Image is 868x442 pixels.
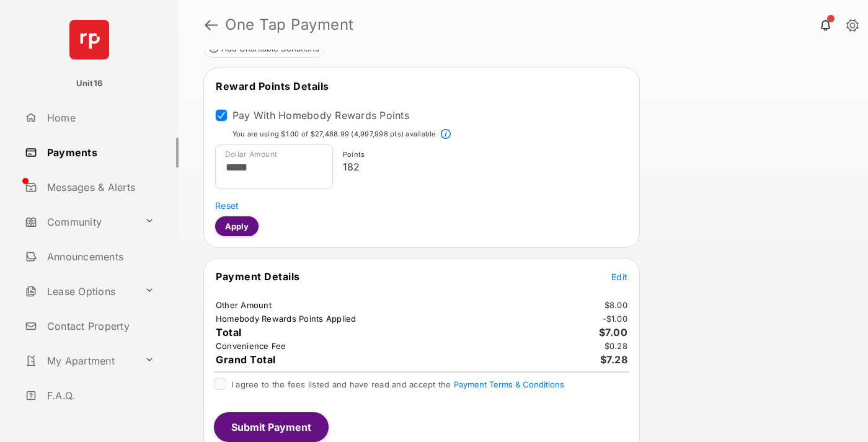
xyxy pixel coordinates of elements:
[225,17,354,32] strong: One Tap Payment
[215,216,259,236] button: Apply
[216,270,300,283] span: Payment Details
[600,353,628,366] span: $7.28
[20,172,179,202] a: Messages & Alerts
[343,149,623,160] p: Points
[216,326,242,338] span: Total
[215,313,357,324] td: Homebody Rewards Points Applied
[216,353,276,366] span: Grand Total
[20,311,179,341] a: Contact Property
[602,313,629,324] td: - $1.00
[216,80,329,92] span: Reward Points Details
[76,77,103,90] p: Unit16
[20,242,179,272] a: Announcements
[20,381,179,410] a: F.A.Q.
[20,207,139,237] a: Community
[611,272,627,282] span: Edit
[232,109,409,122] label: Pay With Homebody Rewards Points
[215,200,239,211] span: Reset
[215,199,239,211] button: Reset
[215,299,272,311] td: Other Amount
[604,299,628,311] td: $8.00
[20,346,139,376] a: My Apartment
[20,103,179,133] a: Home
[215,340,287,351] td: Convenience Fee
[20,138,179,167] a: Payments
[454,379,564,389] button: I agree to the fees listed and have read and accept the
[69,20,109,60] img: svg+xml;base64,PHN2ZyB4bWxucz0iaHR0cDovL3d3dy53My5vcmcvMjAwMC9zdmciIHdpZHRoPSI2NCIgaGVpZ2h0PSI2NC...
[343,159,623,174] p: 182
[214,412,329,442] button: Submit Payment
[604,340,628,351] td: $0.28
[599,326,628,338] span: $7.00
[611,270,627,283] button: Edit
[232,129,436,139] p: You are using $1.00 of $27,488.99 (4,997,998 pts) available
[20,276,139,306] a: Lease Options
[231,379,564,389] span: I agree to the fees listed and have read and accept the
